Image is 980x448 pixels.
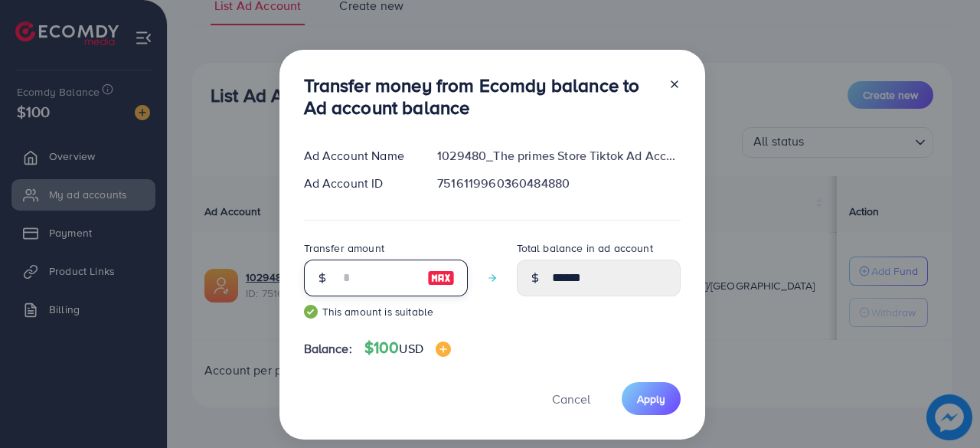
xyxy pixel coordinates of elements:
div: 1029480_The primes Store Tiktok Ad Account_1749983053900 [425,147,692,165]
button: Apply [622,382,681,415]
h4: $100 [364,338,451,358]
label: Total balance in ad account [517,240,653,256]
div: Ad Account ID [292,175,426,192]
div: 7516119960360484880 [425,175,692,192]
span: Balance: [304,340,352,358]
button: Cancel [533,382,609,415]
img: image [436,342,451,357]
div: Ad Account Name [292,147,426,165]
img: guide [304,305,318,319]
small: This amount is suitable [304,304,468,319]
span: Apply [637,391,665,407]
img: image [427,269,455,287]
label: Transfer amount [304,240,384,256]
h3: Transfer money from Ecomdy balance to Ad account balance [304,74,656,119]
span: USD [399,340,423,357]
span: Cancel [552,391,590,407]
